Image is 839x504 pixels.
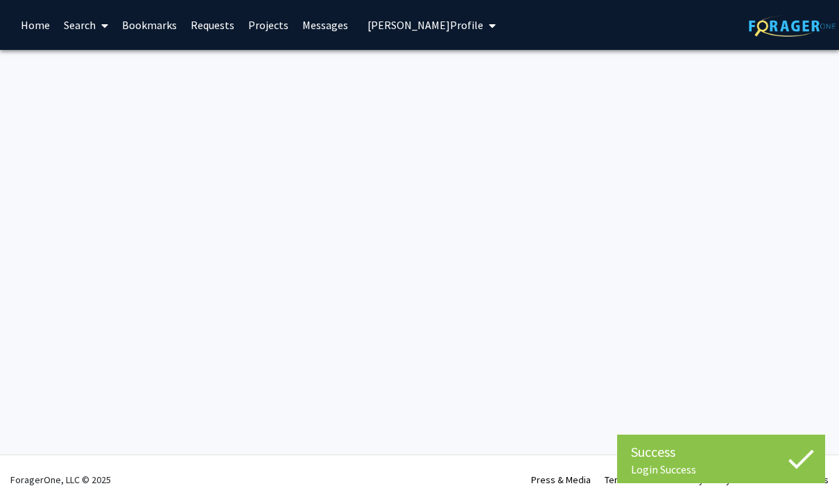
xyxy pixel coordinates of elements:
[184,1,241,49] a: Requests
[241,1,295,49] a: Projects
[531,473,591,486] a: Press & Media
[57,1,115,49] a: Search
[295,1,355,49] a: Messages
[14,1,57,49] a: Home
[115,1,184,49] a: Bookmarks
[605,473,659,486] a: Terms of Use
[631,462,811,476] div: Login Success
[367,18,483,32] span: [PERSON_NAME] Profile
[10,455,111,504] div: ForagerOne, LLC © 2025
[749,15,836,37] img: ForagerOne Logo
[631,442,811,462] div: Success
